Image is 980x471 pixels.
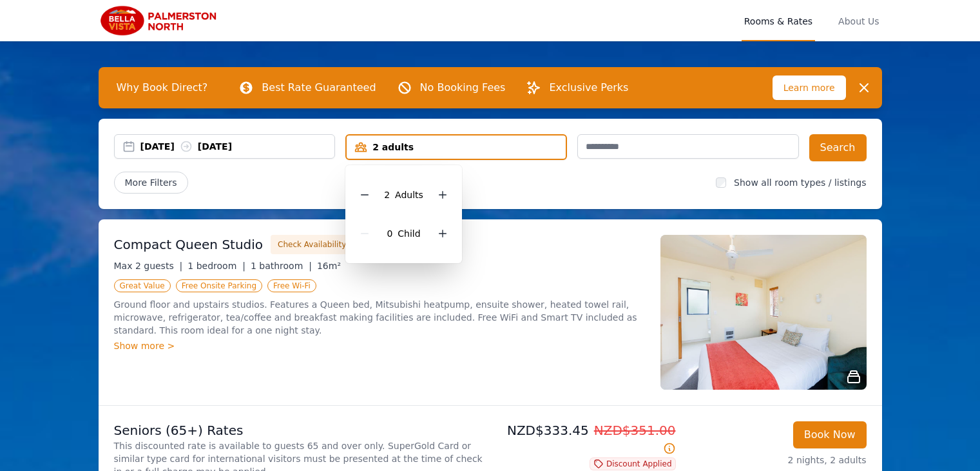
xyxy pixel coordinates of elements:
span: 0 [387,228,392,239]
span: 1 bedroom | [187,261,245,271]
p: 2 nights, 2 adults [686,454,867,466]
span: More Filters [114,172,188,194]
span: Discount Applied [590,457,676,470]
p: Best Rate Guaranteed [262,80,376,95]
span: 16m² [317,261,341,271]
label: Show all room types / listings [734,177,866,188]
span: Child [398,228,420,239]
p: NZD$333.45 [495,421,676,457]
button: Book Now [793,421,867,448]
p: Ground floor and upstairs studios. Features a Queen bed, Mitsubishi heatpump, ensuite shower, hea... [114,298,645,337]
span: Free Wi-Fi [267,279,316,292]
p: Seniors (65+) Rates [114,421,485,439]
div: 2 adults [347,141,566,154]
span: Adult s [395,190,423,200]
img: Bella Vista Palmerston North [99,5,222,36]
span: Learn more [773,75,846,100]
div: Show more > [114,339,645,352]
span: Max 2 guests | [114,261,183,271]
div: [DATE] [DATE] [140,140,335,153]
h3: Compact Queen Studio [114,235,264,254]
span: Great Value [114,279,171,292]
span: Free Onsite Parking [176,279,262,292]
span: 1 bathroom | [251,261,312,271]
button: Search [809,134,867,161]
button: Check Availability [271,235,353,254]
p: Exclusive Perks [549,80,628,95]
span: NZD$351.00 [594,423,676,438]
span: Why Book Direct? [106,75,218,101]
p: No Booking Fees [420,80,506,95]
span: 2 [384,190,390,200]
